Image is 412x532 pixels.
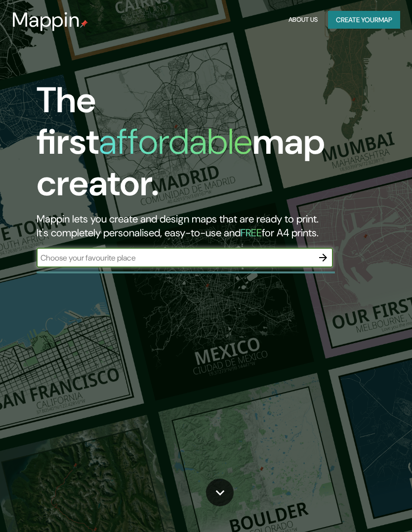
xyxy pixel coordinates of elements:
button: About Us [286,11,320,29]
h1: affordable [99,119,252,165]
input: Choose your favourite place [37,252,313,264]
h2: Mappin lets you create and design maps that are ready to print. It's completely personalised, eas... [37,212,366,240]
h5: FREE [241,226,262,240]
img: mappin-pin [80,20,88,28]
button: Create yourmap [328,11,400,29]
h1: The first map creator. [37,80,366,212]
h3: Mappin [12,8,80,32]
